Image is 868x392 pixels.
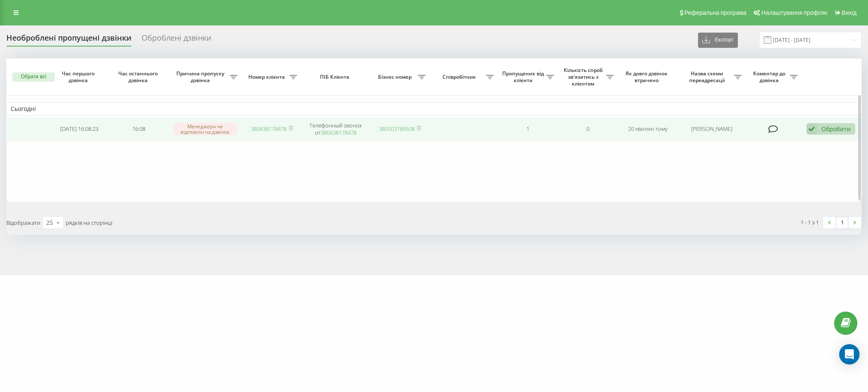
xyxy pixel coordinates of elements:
a: 380503789508 [379,125,415,133]
td: 0 [558,117,618,141]
div: Оброблені дзвінки [142,33,211,47]
td: [PERSON_NAME] [678,117,746,141]
a: 380638178478 [321,129,356,136]
a: 1 [836,217,849,229]
span: Номер клієнта [246,74,289,80]
span: Назва схеми переадресації [682,70,734,83]
td: Сьогодні [6,102,862,115]
span: Співробітник [434,74,486,80]
td: Телефонный звонок от [301,117,370,141]
div: Обробити [821,125,851,133]
span: Час останнього дзвінка [116,70,162,83]
button: Експорт [698,33,738,48]
span: Час першого дзвінка [56,70,102,83]
td: 1 [498,117,558,141]
div: Open Intercom Messenger [839,344,860,364]
span: Налаштування профілю [761,9,827,16]
span: Реферальна програма [684,9,747,16]
span: рядків на сторінці [66,219,112,226]
td: 20 хвилин тому [618,117,678,141]
span: Відображати [6,219,40,226]
span: ПІБ Клієнта [309,74,362,80]
td: 16:08 [109,117,169,141]
span: Коментар до дзвінка [750,70,790,83]
button: Обрати всі [12,72,55,82]
a: 380638178478 [251,125,287,133]
span: Бізнес номер [374,74,418,80]
div: 1 - 1 з 1 [801,218,819,226]
span: Вихід [842,9,857,16]
span: Пропущених від клієнта [502,70,546,83]
span: Як довго дзвінок втрачено [625,70,671,83]
div: Менеджери не відповіли на дзвінок [173,123,237,135]
div: Необроблені пропущені дзвінки [6,33,131,47]
span: Причина пропуску дзвінка [173,70,230,83]
span: Кількість спроб зв'язатись з клієнтом [562,67,606,87]
div: 25 [46,218,53,227]
td: [DATE] 16:08:23 [49,117,109,141]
